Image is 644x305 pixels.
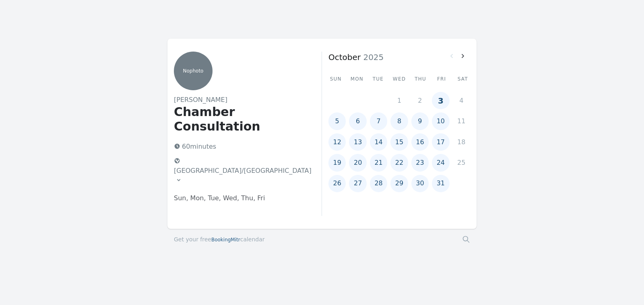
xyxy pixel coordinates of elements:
button: 24 [432,154,449,171]
strong: October [328,52,361,62]
button: 21 [370,154,387,171]
button: 28 [370,175,387,192]
h1: Chamber Consultation [174,105,309,134]
div: Mon [350,76,365,82]
span: BookingMitr [211,237,240,243]
button: 11 [453,112,470,130]
button: 16 [411,133,429,151]
button: 13 [349,133,366,151]
button: 8 [390,112,408,130]
div: Fri [434,76,449,82]
h2: [PERSON_NAME] [174,95,309,105]
button: 1 [390,92,408,109]
div: Thu [413,76,428,82]
button: 9 [411,112,429,130]
button: 3 [432,92,449,109]
button: 20 [349,154,366,171]
p: Sun, Mon, Tue, Wed, Thu, Fri [174,193,309,203]
div: Sun [328,76,343,82]
button: 19 [328,154,346,171]
button: 25 [453,154,470,171]
div: Sat [455,76,470,82]
button: 29 [390,175,408,192]
button: 26 [328,175,346,192]
button: 22 [390,154,408,171]
p: 60 minutes [171,140,309,153]
span: 2025 [361,52,384,62]
button: 12 [328,133,346,151]
button: 6 [349,112,366,130]
button: 31 [432,175,449,192]
button: 4 [453,92,470,109]
div: Wed [392,76,407,82]
p: No photo [174,68,213,74]
button: 5 [328,112,346,130]
button: 7 [370,112,387,130]
button: 14 [370,133,387,151]
button: 2 [411,92,429,109]
button: 23 [411,154,429,171]
a: Get your freeBookingMitrcalendar [174,235,265,243]
button: 27 [349,175,366,192]
button: 30 [411,175,429,192]
button: 15 [390,133,408,151]
div: Tue [371,76,386,82]
button: 17 [432,133,449,151]
button: 18 [453,133,470,151]
button: [GEOGRAPHIC_DATA]/[GEOGRAPHIC_DATA] [171,155,315,187]
button: 10 [432,112,449,130]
